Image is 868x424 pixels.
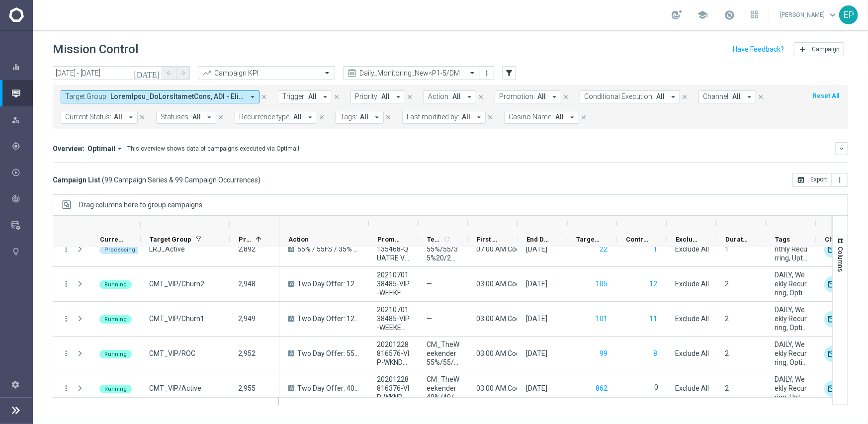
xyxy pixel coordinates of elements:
[725,349,729,358] div: 2
[381,92,390,101] span: All
[62,384,71,393] button: more_vert
[132,66,162,81] button: [DATE]
[486,112,495,123] button: close
[757,93,764,100] i: close
[297,384,360,393] span: Two Day Offer: 40% / 40FS / 30% + 20FS / 20FS (Dep $50+)
[126,113,135,122] i: arrow_drop_down
[104,281,127,288] span: Running
[156,111,216,124] button: Statuses: All arrow_drop_down
[360,113,368,121] span: All
[238,315,256,323] span: 2,949
[483,69,491,77] i: more_vert
[725,279,729,288] div: 2
[377,270,410,297] span: 2021070138485-VIP-WEEKENDER: 125%, 2021070138526-VIP-WEEKENDER: 100 SPINS, 2021070138622-VIP-WEEK...
[377,236,401,243] span: Promotions
[85,144,127,153] button: Optimail arrow_drop_down
[794,42,844,56] button: add Campaign
[652,347,658,360] button: 8
[775,305,807,332] span: DAILY, Weekly Recurring, Optimised Control Group, Upto $500
[474,113,483,122] i: arrow_drop_down
[11,195,33,203] div: track_changes Analyze
[652,243,658,255] button: 1
[580,114,587,121] i: close
[504,111,579,124] button: Casino Name: All arrow_drop_down
[104,351,127,357] span: Running
[509,113,553,121] span: Casino Name:
[308,92,317,101] span: All
[725,236,749,243] span: Duration
[427,236,441,243] span: Templates
[11,142,33,150] div: gps_fixed Plan
[53,175,260,184] h3: Campaign List
[779,7,839,22] a: [PERSON_NAME]keyboard_arrow_down
[406,93,413,100] i: close
[11,115,20,124] i: person_search
[306,113,315,122] i: arrow_drop_down
[11,168,32,177] div: Execute
[580,90,680,103] button: Conditional Execution: All arrow_drop_down
[333,93,340,100] i: close
[202,68,212,78] i: trending_up
[11,168,20,177] i: play_circle_outline
[115,144,124,153] i: arrow_drop_down
[297,279,360,288] span: Two Day Offer: 125% / 100FS / 70% + 50FS / 55FS (Dep $50+)
[149,349,195,358] span: CMT_VIP/ROC
[792,175,848,183] multiple-options-button: Export to CSV
[238,349,256,357] span: 2,952
[824,276,840,292] img: Email
[648,278,658,290] button: 12
[297,349,360,358] span: Two Day Offer: 55% / 55FS / 40% + 30FS / 30FS (Dep $50+)
[11,238,32,264] div: Optibot
[99,279,132,289] colored-tag: Running
[11,221,32,230] div: Data Studio
[477,93,484,100] i: close
[297,314,360,323] span: Two Day Offer: 125% / 100FS / 70% + 50FS / 55FS (Dep $50+)
[11,221,33,229] div: Data Studio
[11,248,33,255] div: lightbulb Optibot
[526,314,547,323] div: 21 Nov 2025, Friday
[248,92,257,101] i: arrow_drop_down
[626,236,650,243] span: Control Customers
[62,349,71,358] button: more_vert
[568,113,577,122] i: arrow_drop_down
[104,175,258,184] span: 99 Campaign Series & 99 Campaign Occurrences
[476,245,633,253] span: 07:00 AM Coordinated Universal Time (UTC 00:00)
[11,194,20,203] i: track_changes
[238,280,256,288] span: 2,948
[53,66,162,80] input: Select date range
[502,66,516,80] button: filter_alt
[149,279,204,288] span: CMT_VIP/Churn2
[198,66,335,80] ng-select: Campaign KPI
[288,316,294,322] span: A
[114,113,122,121] span: All
[355,92,379,101] span: Priority:
[428,92,450,101] span: Action:
[162,66,176,80] button: arrow_back
[427,375,459,402] span: CM_TheWeekender40%/40/30%20/20-snip
[675,315,709,323] span: Exclude All
[149,384,201,393] span: CMT_VIP/Active
[317,112,326,123] button: close
[11,89,33,97] button: Mission Control
[812,46,840,53] span: Campaign
[377,375,410,402] span: 20201228816376-VIP-WKNDER: 40%, 20210407384683-VIP-WKNDER: 40 SPINS, 20210407384815-VIP-WKNDER: 3...
[697,9,708,20] span: school
[584,92,654,101] span: Conditional Execution:
[526,245,547,254] div: 29 Nov 2025, Saturday
[11,54,32,80] div: Dashboard
[350,90,405,103] button: Priority: All arrow_drop_down
[462,113,470,121] span: All
[827,9,838,20] span: keyboard_arrow_down
[288,350,294,356] span: A
[179,70,186,77] i: arrow_forward
[676,236,699,243] span: Exclusion type
[824,346,840,362] img: Optimail
[11,169,33,176] div: play_circle_outline Execute
[99,245,140,254] colored-tag: Processing
[812,90,840,101] button: Reset All
[775,236,790,243] span: Tags
[99,314,132,324] colored-tag: Running
[550,92,559,101] i: arrow_drop_down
